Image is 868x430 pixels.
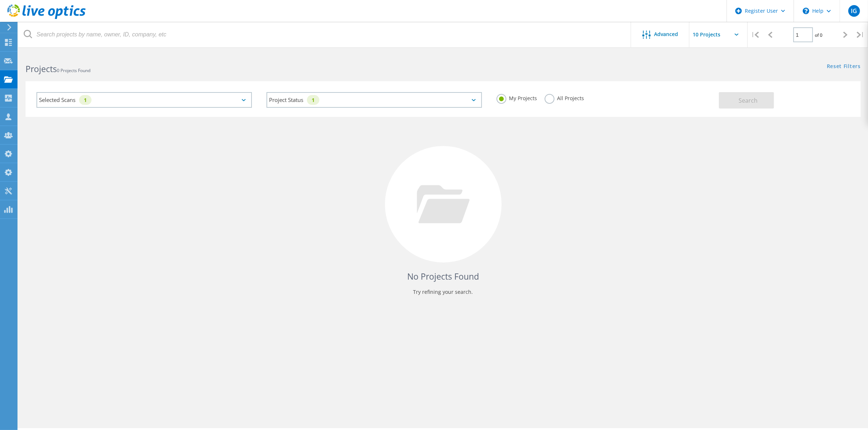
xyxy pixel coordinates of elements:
[18,22,631,47] input: Search projects by name, owner, ID, company, etc
[36,92,252,108] div: Selected Scans
[7,15,86,20] a: Live Optics Dashboard
[266,92,482,108] div: Project Status
[719,92,774,109] button: Search
[79,95,92,105] div: 1
[815,32,822,38] span: of 0
[748,22,763,48] div: |
[307,95,319,105] div: 1
[57,67,90,74] span: 0 Projects Found
[545,94,584,101] label: All Projects
[803,8,809,14] svg: \n
[654,32,678,37] span: Advanced
[26,63,57,75] b: Projects
[33,286,853,298] p: Try refining your search.
[851,8,857,14] span: IG
[827,64,861,70] a: Reset Filters
[497,94,537,101] label: My Projects
[739,96,758,104] span: Search
[853,22,868,48] div: |
[33,271,853,283] h4: No Projects Found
